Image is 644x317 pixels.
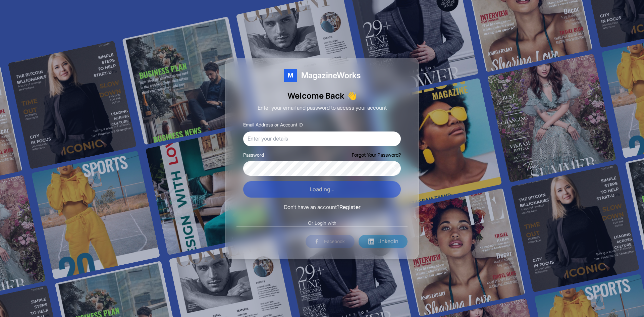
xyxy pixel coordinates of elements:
[233,234,305,249] iframe: Sign in with Google Button
[243,131,401,146] input: Enter your details
[288,71,293,80] span: M
[301,70,361,81] span: MagazineWorks
[243,122,303,127] label: Email Address or Account ID
[304,220,340,226] span: Or Login with
[347,90,357,101] span: Waving hand
[236,90,408,101] h1: Welcome Back
[243,152,264,158] label: Password
[377,237,398,246] span: LinkedIn
[284,204,339,210] span: Don't have an account?
[243,181,401,198] button: Loading...
[391,165,397,171] button: Show password
[359,235,408,248] button: LinkedIn
[306,235,355,248] button: Facebook
[236,104,408,112] p: Enter your email and password to access your account
[352,152,401,158] button: Forgot Your Password?
[339,203,361,212] button: Register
